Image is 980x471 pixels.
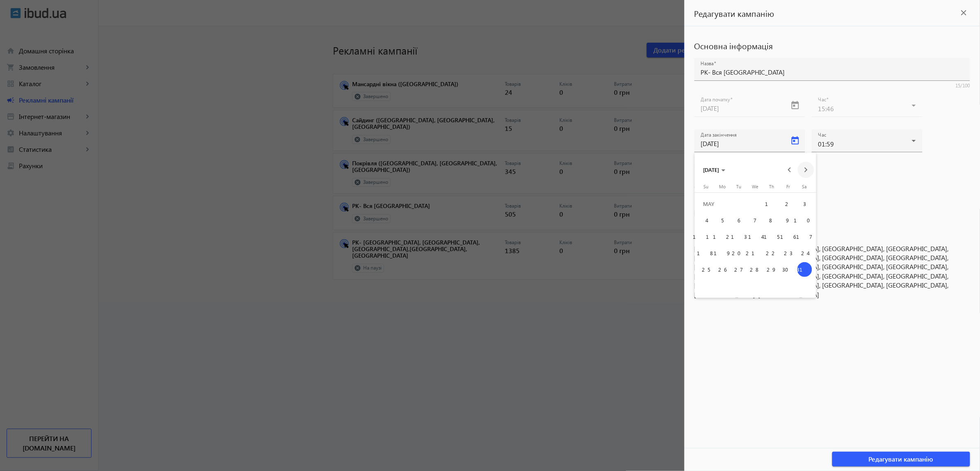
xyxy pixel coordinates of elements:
span: 20 [732,246,746,261]
span: 8 [765,213,779,228]
span: Tu [737,184,742,189]
span: 18 [699,246,714,261]
button: 26.05.2025 [714,261,731,278]
button: 09.05.2025 [780,212,797,229]
span: 14 [748,229,763,244]
span: Sa [802,184,807,189]
button: 27.05.2025 [731,261,747,278]
button: 28.05.2025 [747,261,764,278]
span: 13 [732,229,746,244]
button: 13.05.2025 [731,229,747,245]
button: 25.05.2025 [698,261,714,278]
span: 17 [797,229,812,244]
button: 11.05.2025 [698,229,714,245]
button: Previous month [781,162,798,178]
button: Next month [798,162,814,178]
span: 27 [732,262,746,277]
span: 3 [797,197,812,211]
button: 04.05.2025 [698,212,714,229]
button: 16.05.2025 [780,229,797,245]
button: 30.05.2025 [780,261,797,278]
button: 08.05.2025 [764,212,780,229]
button: 05.05.2025 [714,212,731,229]
span: 26 [715,262,730,277]
span: 1 [765,197,779,211]
span: 29 [765,262,779,277]
span: Th [769,184,774,189]
button: 02.05.2025 [780,196,797,212]
button: 12.05.2025 [714,229,731,245]
span: 16 [781,229,796,244]
button: 31.05.2025 [797,261,813,278]
span: 31 [797,262,812,277]
span: 12 [715,229,730,244]
button: 22.05.2025 [764,245,780,261]
span: 10 [797,213,812,228]
button: 24.05.2025 [797,245,813,261]
span: We [752,184,759,189]
span: 7 [748,213,763,228]
span: 19 [715,246,730,261]
button: 23.05.2025 [780,245,797,261]
span: Su [704,184,709,189]
span: 4 [699,213,714,228]
button: 19.05.2025 [714,245,731,261]
span: 24 [797,246,812,261]
td: MAY [698,196,764,212]
button: 15.05.2025 [764,229,780,245]
span: 22 [765,246,779,261]
span: [DATE] [703,166,719,173]
button: 18.05.2025 [698,245,714,261]
button: 07.05.2025 [747,212,764,229]
span: 21 [748,246,763,261]
span: 5 [715,213,730,228]
span: Fr [786,184,790,189]
button: 01.05.2025 [764,196,780,212]
button: Choose month and year [700,162,729,177]
span: 30 [781,262,796,277]
button: 03.05.2025 [797,196,813,212]
span: 2 [781,197,796,211]
span: 15 [765,229,779,244]
span: 9 [781,213,796,228]
span: 25 [699,262,714,277]
button: 14.05.2025 [747,229,764,245]
button: 10.05.2025 [797,212,813,229]
button: 17.05.2025 [797,229,813,245]
button: 29.05.2025 [764,261,780,278]
span: 23 [781,246,796,261]
span: 11 [699,229,714,244]
span: 28 [748,262,763,277]
span: 6 [732,213,746,228]
button: 21.05.2025 [747,245,764,261]
span: Mo [719,184,726,189]
button: 20.05.2025 [731,245,747,261]
button: 06.05.2025 [731,212,747,229]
